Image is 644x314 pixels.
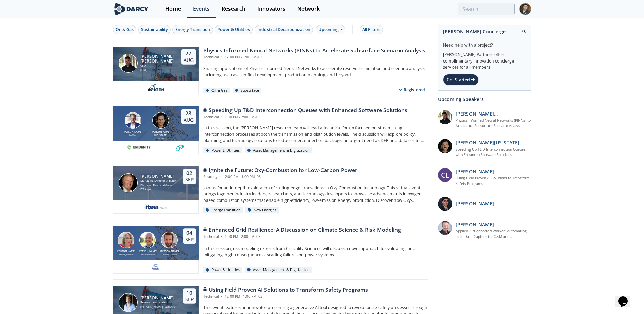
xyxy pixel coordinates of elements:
div: Need help with a project? [443,37,526,48]
div: Power & Utilities [203,147,242,154]
div: [PERSON_NAME] [122,130,143,134]
div: 04 [185,230,194,237]
div: Managing Director at Black Diamond Financial Group [140,179,177,187]
div: 02 [185,170,194,177]
div: Upcoming [316,25,345,34]
p: Join us for an in-depth exploration of cutting-edge innovations in Oxy-Combustion technology. Thi... [203,185,428,204]
div: Energy Transition [203,207,243,213]
div: [PERSON_NAME] Concierge [443,25,526,37]
img: 336b6de1-6040-4323-9c13-5718d9811639 [176,143,184,151]
span: • [220,234,224,239]
p: Sharing applications of Physics Informed Neural Networks to accelerate reservoir simulation and s... [203,66,428,78]
img: Luigi Montana [152,112,169,129]
div: Criticality Sciences [159,253,180,256]
img: 20112e9a-1f67-404a-878c-a26f1c79f5da [438,110,452,124]
div: Registered [396,86,428,94]
div: All Filters [362,27,380,33]
div: Asset Management & Digitization [245,147,312,154]
div: Energy Transition [175,27,210,33]
div: [URL] [140,68,175,72]
a: Applied AI/Connected Worker: Automating Field Data Capture for O&M and Construction [456,229,531,240]
button: Industrial Decarbonization [255,25,313,34]
div: [PERSON_NAME] Partners [140,305,175,309]
a: Patrick Imeson [PERSON_NAME] Managing Director at Black Diamond Financial Group ITEA spa 02 Sep I... [113,166,428,214]
img: Ben Ruddell [139,232,156,248]
div: Asset Management & Digitization [245,267,312,273]
div: [PERSON_NAME] Partners offers complimentary innovation concierge services for all members. [443,48,526,71]
div: Get Started [443,74,479,86]
div: Technical 12:00 PM - 1:00 PM -03 [203,294,368,299]
a: Using Field Proven AI Solutions to Transform Safety Programs [456,176,531,187]
a: Speeding Up T&D Interconnection Queues with Enhanced Software Solutions [456,147,531,158]
div: Aug [184,117,194,123]
img: 47e0ea7c-5f2f-49e4-bf12-0fca942f69fc [438,197,452,211]
button: Oil & Gas [113,25,136,34]
img: Brian Fitzsimons [125,112,141,129]
div: [PERSON_NAME] [159,250,180,254]
span: • [220,55,224,59]
img: origen.ai.png [146,83,166,91]
div: Ignite the Future: Oxy-Combustion for Low-Carbon Power [203,166,357,174]
div: Events [193,6,210,12]
div: Subsurface [233,88,262,94]
div: Technical 1:00 PM - 2:00 PM -03 [203,234,401,240]
img: 10e008b0-193f-493d-a134-a0520e334597 [127,143,151,151]
img: logo-wide.svg [113,3,150,15]
div: Oil & Gas [203,88,230,94]
div: ITEA spa [140,187,177,192]
img: Juan Mayol [119,293,138,312]
div: GridUnity [122,134,143,136]
div: [PERSON_NAME] [137,250,159,254]
div: Sep [185,237,194,243]
div: Power & Utilities [203,267,242,273]
div: Upcoming Speakers [438,93,531,105]
img: Profile [519,3,531,15]
div: 28 [184,110,194,117]
div: Network [297,6,320,12]
div: Home [165,6,181,12]
a: Physics Informed Neural Networks (PINNs) to Accelerate Subsurface Scenario Analysis [456,118,531,129]
div: Strategy 12:00 PM - 1:00 PM -03 [203,174,357,180]
div: Sep [185,177,194,183]
div: Technical 1:00 PM - 2:00 PM -03 [203,115,407,120]
a: Brian Fitzsimons [PERSON_NAME] GridUnity Luigi Montana [PERSON_NAME][US_STATE] envelio 28 Aug Spe... [113,106,428,154]
div: Criticality Sciences [115,253,137,256]
div: Enhanced Grid Resilience: A Discussion on Climate Science & Risk Modeling [203,226,401,234]
img: Patrick Imeson [119,173,138,192]
button: Power & Utilities [215,25,253,34]
div: Research [222,6,245,12]
button: Sustainability [138,25,171,34]
img: Susan Ginsburg [118,232,134,248]
div: 10 [185,290,194,296]
div: [PERSON_NAME] [PERSON_NAME] [140,54,175,64]
img: 1b183925-147f-4a47-82c9-16eeeed5003c [438,139,452,153]
a: Ruben Rodriguez Torrado [PERSON_NAME] [PERSON_NAME] CEO [URL] 27 Aug Physics Informed Neural Netw... [113,47,428,94]
p: [PERSON_NAME] [456,221,494,228]
img: f59c13b7-8146-4c0f-b540-69d0cf6e4c34 [151,263,160,271]
div: Physics Informed Neural Networks (PINNs) to Accelerate Subsurface Scenario Analysis [203,47,425,55]
div: Speeding Up T&D Interconnection Queues with Enhanced Software Solutions [203,106,407,115]
p: [PERSON_NAME] [456,200,494,207]
span: • [220,115,224,119]
div: [PERSON_NAME] [115,250,137,254]
span: • [218,174,222,179]
div: Research Associate [140,300,175,305]
div: CEO [140,64,175,68]
p: [PERSON_NAME] [PERSON_NAME] [456,110,531,117]
div: Technical 12:00 PM - 1:00 PM -03 [203,55,425,60]
div: Oil & Gas [116,27,134,33]
img: information.svg [522,30,526,33]
div: Using Field Proven AI Solutions to Transform Safety Programs [203,286,368,294]
p: In this session, the [PERSON_NAME] research team will lead a technical forum focused on streamlin... [203,125,428,144]
p: In this session, risk modeling experts from Criticality Sciences will discuss a novel approach to... [203,246,428,258]
div: Sep [185,296,194,302]
img: Ruben Rodriguez Torrado [119,54,138,73]
span: • [220,294,224,299]
div: [PERSON_NAME] [140,174,177,179]
div: [PERSON_NAME][US_STATE] [150,130,171,137]
img: 257d1208-f7de-4aa6-9675-f79dcebd2004 [438,221,452,235]
div: Aug [184,57,194,63]
div: Innovators [257,6,286,12]
img: Ross Dakin [161,232,178,248]
button: All Filters [360,25,383,34]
